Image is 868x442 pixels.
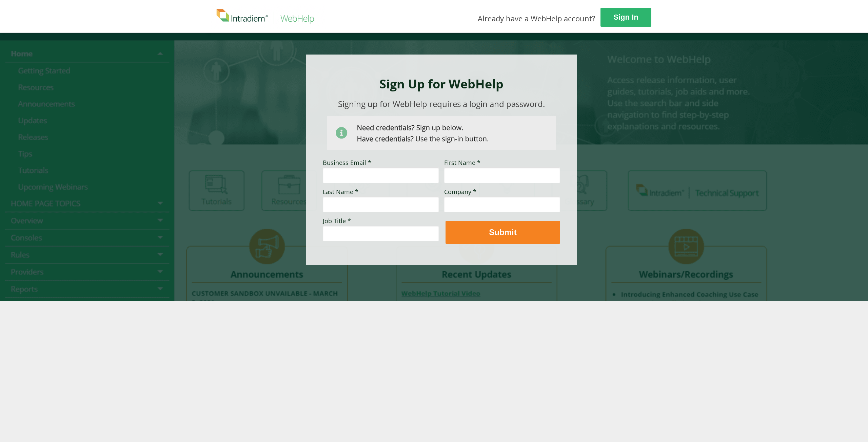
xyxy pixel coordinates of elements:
strong: Submit [489,228,516,237]
a: Sign In [600,8,651,27]
span: Company * [444,188,476,196]
strong: Sign Up for WebHelp [379,76,504,92]
span: First Name * [444,159,480,167]
span: Signing up for WebHelp requires a login and password. [338,98,545,109]
span: Job Title * [323,217,351,225]
span: Already have a WebHelp account? [478,13,595,23]
span: Last Name * [323,188,358,196]
span: Business Email * [323,159,371,167]
img: Need Credentials? Sign up below. Have Credentials? Use the sign-in button. [327,116,556,150]
button: Submit [446,221,560,244]
strong: Sign In [613,13,638,21]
